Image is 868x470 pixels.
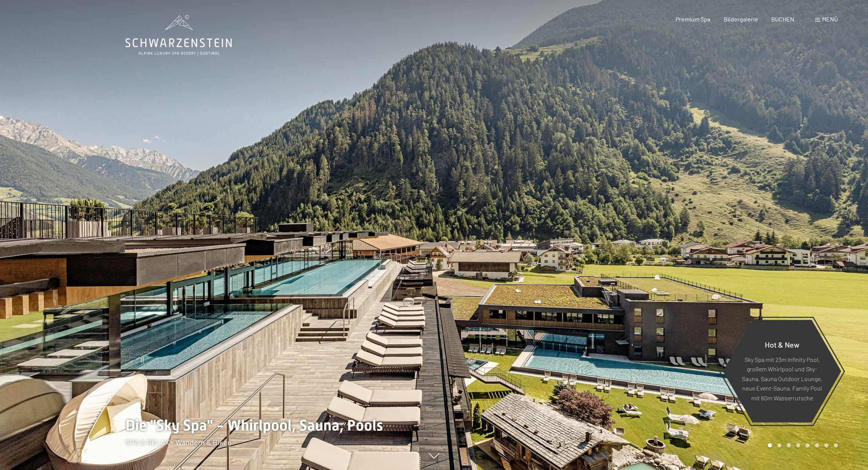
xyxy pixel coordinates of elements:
[771,15,794,23] a: BUCHEN
[824,443,828,447] div: Carousel Page 7
[722,319,842,423] a: Hot & New Sky Spa mit 23m Infinity Pool, großem Whirlpool und Sky-Sauna, Sauna Outdoor Lounge, ne...
[741,354,823,403] p: Sky Spa mit 23m Infinity Pool, großem Whirlpool und Sky-Sauna, Sauna Outdoor Lounge, neue Event-S...
[768,443,772,447] div: Carousel Page 1 (Current Slide)
[724,15,758,23] a: Bildergalerie
[815,443,819,447] div: Carousel Page 6
[822,15,838,23] span: Menü
[765,340,799,349] span: Hot & New
[806,443,810,447] div: Carousel Page 5
[676,15,710,23] a: Premium Spa
[787,443,791,447] div: Carousel Page 3
[796,443,800,447] div: Carousel Page 4
[777,443,781,447] div: Carousel Page 2
[834,443,838,447] div: Carousel Page 8
[765,443,838,447] div: Carousel Pagination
